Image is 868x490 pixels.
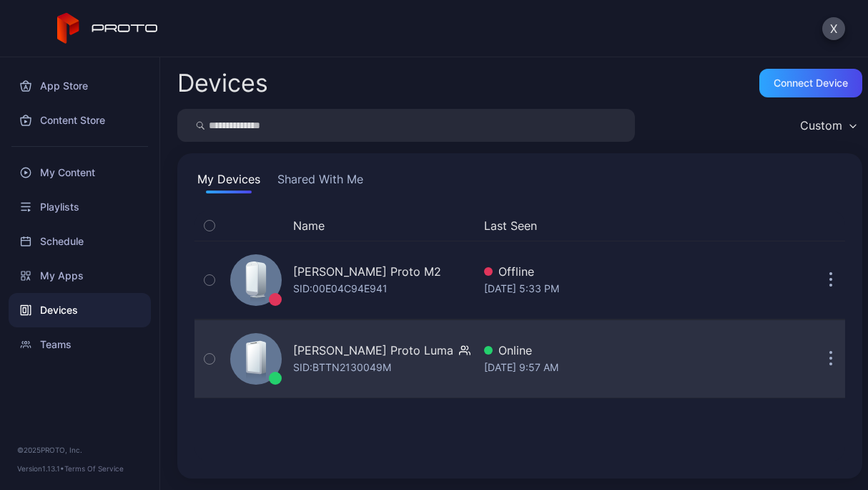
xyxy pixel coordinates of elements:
span: Version 1.13.1 • [17,464,64,473]
div: Offline [484,263,776,280]
div: [PERSON_NAME] Proto M2 [293,263,441,280]
div: SID: 00E04C94E941 [293,280,388,297]
div: [PERSON_NAME] Proto Luma [293,342,453,359]
div: Custom [800,118,842,133]
a: Playlists [9,190,151,224]
a: Content Store [9,103,151,138]
div: SID: BTTN2130049M [293,359,391,376]
a: Teams [9,327,151,362]
a: My Apps [9,259,151,293]
button: My Devices [194,170,263,193]
button: Last Seen [484,217,771,234]
div: Online [484,342,776,359]
button: Connect device [759,69,862,97]
div: [DATE] 9:57 AM [484,359,776,376]
div: Options [817,217,845,234]
button: X [822,17,845,40]
a: Devices [9,293,151,327]
div: © 2025 PROTO, Inc. [17,444,142,456]
a: Schedule [9,224,151,259]
button: Shared With Me [275,170,366,193]
div: Connect device [774,77,848,89]
button: Custom [793,109,862,142]
button: Name [293,217,325,234]
a: App Store [9,69,151,103]
h2: Devices [177,70,268,96]
div: Update Device [782,217,799,234]
a: Terms Of Service [64,464,124,473]
div: [DATE] 5:33 PM [484,280,776,297]
a: My Content [9,155,151,190]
